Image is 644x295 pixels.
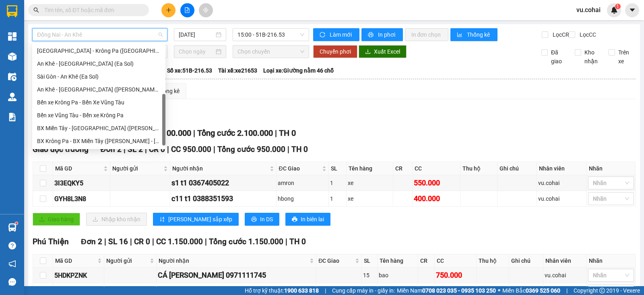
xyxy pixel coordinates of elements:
[106,256,148,265] span: Người gửi
[101,145,122,154] span: Đơn 2
[538,179,585,187] div: vu.cohai
[53,268,104,283] td: 5HDKPZNK
[153,213,239,226] button: sort-ascending[PERSON_NAME] sắp xếp
[414,193,459,204] div: 400.000
[217,145,285,154] span: Tổng cước 950.000
[33,145,89,154] span: Giao dọc đường
[112,164,162,173] span: Người gửi
[260,215,273,224] span: In DS
[279,164,320,173] span: ĐC Giao
[161,3,175,17] button: plus
[581,48,602,66] span: Kho nhận
[348,179,392,187] div: xe
[292,216,297,223] span: printer
[8,52,17,61] img: warehouse-icon
[134,237,150,246] span: CR 0
[8,260,16,268] span: notification
[285,213,330,226] button: printerIn biên lai
[278,179,327,187] div: amron
[55,256,96,265] span: Mã GD
[171,177,275,189] div: s1 t1 0367405022
[570,5,607,15] span: vu.cohai
[537,162,587,175] th: Nhân viên
[285,237,287,246] span: |
[457,32,464,38] span: bar-chart
[332,286,395,295] span: Cung cấp máy in - giấy in:
[8,278,16,286] span: message
[347,162,393,175] th: Tên hàng
[418,254,435,268] th: CR
[108,237,128,246] span: SL 16
[629,6,636,14] span: caret-down
[237,29,304,41] span: 15:00 - 51B-216.53
[301,215,324,224] span: In biên lai
[218,66,257,75] span: Tài xế: xe21653
[615,48,636,66] span: Trên xe
[397,286,496,295] span: Miền Nam
[199,3,213,17] button: aim
[172,164,268,173] span: Người nhận
[157,87,180,96] div: Thống kê
[284,287,319,294] strong: 1900 633 818
[287,145,289,154] span: |
[7,5,17,17] img: logo-vxr
[8,223,17,232] img: warehouse-icon
[166,7,171,13] span: plus
[615,4,621,9] sup: 1
[33,213,80,226] button: uploadGiao hàng
[543,254,587,268] th: Nhân viên
[152,237,154,246] span: |
[15,222,18,224] sup: 1
[53,191,110,207] td: GYH8L3N8
[365,49,371,55] span: download
[509,254,543,268] th: Ghi chú
[33,7,39,13] span: search
[413,162,460,175] th: CC
[251,216,257,223] span: printer
[37,29,163,41] span: Đồng Nai - An Khê
[325,286,326,295] span: |
[291,145,308,154] span: TH 0
[54,194,109,204] div: GYH8L3N8
[435,254,477,268] th: CC
[279,128,296,138] span: TH 0
[498,289,500,292] span: ⚪️
[124,145,126,154] span: |
[167,145,169,154] span: |
[8,242,16,249] span: question-circle
[104,237,106,246] span: |
[378,254,418,268] th: Tên hàng
[278,194,327,203] div: hbong
[538,194,585,203] div: vu.cohai
[130,237,132,246] span: |
[414,177,459,189] div: 550.000
[149,145,165,154] span: CR 0
[548,48,569,66] span: Đã giao
[205,237,207,246] span: |
[611,6,618,14] img: icon-new-feature
[54,270,103,280] div: 5HDKPZNK
[576,30,597,39] span: Lọc CC
[158,270,315,281] div: CÁ [PERSON_NAME] 0971111745
[8,93,17,101] img: warehouse-icon
[203,7,208,13] span: aim
[379,271,417,280] div: bao
[209,237,283,246] span: Tổng cước 1.150.000
[359,45,407,58] button: downloadXuất Excel
[361,28,403,41] button: printerIn phơi
[184,7,190,13] span: file-add
[362,254,378,268] th: SL
[171,145,211,154] span: CC 950.000
[53,175,110,191] td: 3I3EQKY5
[616,4,619,9] span: 1
[289,237,306,246] span: TH 0
[237,46,304,58] span: Chọn chuyến
[589,256,633,265] div: Nhãn
[329,162,347,175] th: SL
[320,32,326,38] span: sync
[8,32,17,41] img: dashboard-icon
[467,30,491,39] span: Thống kê
[330,179,345,187] div: 1
[330,194,345,203] div: 1
[86,213,147,226] button: downloadNhập kho nhận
